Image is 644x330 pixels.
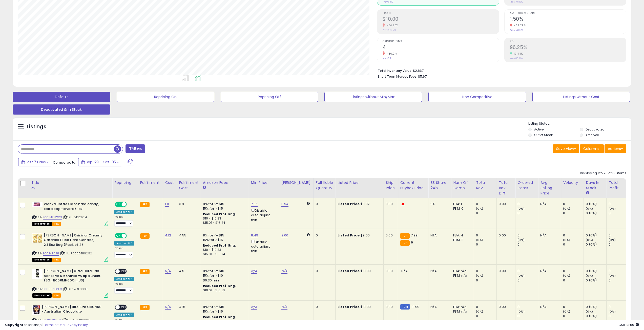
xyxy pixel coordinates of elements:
[609,233,629,238] div: 0
[430,202,447,206] div: 9%
[563,211,584,215] div: 0
[338,202,361,206] b: Listed Price:
[378,69,412,73] b: Total Inventory Value:
[499,305,511,309] div: 0.00
[453,305,470,309] div: FBA: n/a
[586,242,606,247] div: 0 (0%)
[476,278,496,283] div: 0
[281,269,287,274] a: N/A
[386,202,394,206] div: 0.00
[338,304,361,309] b: Listed Price:
[563,305,584,309] div: 0
[52,293,61,298] span: FBA
[510,29,523,32] small: Prev: 14.00%
[499,269,511,273] div: 0.00
[203,212,236,216] b: Reduced Prof. Rng.
[476,274,483,278] small: (0%)
[517,211,538,215] div: 0
[281,202,289,207] a: 8.94
[43,215,62,219] a: B001MPYWDS
[179,202,197,206] div: 3.9
[114,247,134,258] div: Preset:
[532,92,630,102] button: Listings without Cost
[609,269,629,273] div: 0
[32,269,43,279] img: 318DQ3GUoCL._SL40_.jpg
[179,269,197,273] div: 4.5
[586,207,593,211] small: (0%)
[165,180,175,185] div: Cost
[586,238,593,242] small: (0%)
[316,269,331,273] div: 0
[251,180,277,185] div: Min Price
[453,180,472,191] div: Num of Comp.
[385,24,398,27] small: -84.20%
[251,239,275,254] div: Disable auto adjust min
[476,269,496,273] div: 0
[609,274,616,278] small: (0%)
[563,180,581,185] div: Velocity
[400,304,410,310] small: FBM
[534,127,544,131] label: Active
[383,29,396,32] small: Prev: $63.29
[385,52,398,56] small: -86.21%
[510,57,523,60] small: Prev: 80.29%
[383,12,499,15] span: Profit
[453,202,470,206] div: FBA: 1
[383,57,391,60] small: Prev: 29
[540,233,557,238] div: N/A
[499,233,511,238] div: 0.00
[476,305,496,309] div: 0
[383,40,499,43] span: Ordered Items
[386,269,394,273] div: 0.00
[609,180,627,191] div: Total Profit
[605,144,626,153] button: Actions
[140,202,150,207] small: FBA
[378,67,622,73] li: $2,867
[203,305,245,309] div: 8% for <= $15
[378,74,417,79] b: Short Term Storage Fees:
[563,233,584,238] div: 0
[203,269,245,273] div: 8% for <= $10
[386,233,394,238] div: 0.00
[31,180,110,185] div: Title
[43,287,62,291] a: B0060NE6EC
[517,314,538,318] div: 0
[251,202,258,207] a: 7.95
[586,202,606,206] div: 0 (0%)
[400,180,426,191] div: Current Buybox Price
[609,202,629,206] div: 0
[499,180,513,196] div: Total Rev. Diff.
[203,185,206,190] small: Amazon Fees.
[586,314,606,318] div: 0 (0%)
[44,233,105,249] b: [PERSON_NAME] Original Creamy Caramel Filled Hard Candies, 2.65oz Bag (Pack of 4)
[586,180,604,191] div: Days In Stock
[430,269,447,273] div: N/A
[140,180,161,185] div: Fulfillment
[510,12,626,15] span: Avg. Buybox Share
[453,206,470,211] div: FBM: 0
[32,258,52,262] span: All listings that are unavailable for purchase on Amazon for any reason other than out-of-stock
[13,104,110,115] button: Deactivated & In Stock
[32,233,108,261] div: ASIN:
[476,211,496,215] div: 0
[203,216,245,221] div: $10 - $10.83
[383,45,499,51] h2: 4
[338,305,380,309] div: $13.00
[609,305,629,309] div: 0
[126,144,145,153] button: Filters
[586,305,606,309] div: 0 (0%)
[453,309,470,314] div: FBM: n/a
[115,202,122,207] span: ON
[126,233,134,238] span: OFF
[203,206,245,211] div: 15% for > $15
[476,310,483,314] small: (0%)
[540,180,559,196] div: Avg Selling Price
[63,287,88,291] span: | SKU: WAL0005
[400,240,409,246] small: FBA
[586,278,606,283] div: 0 (0%)
[476,238,483,242] small: (0%)
[32,293,52,298] span: All listings that are unavailable for purchase on Amazon for any reason other than out-of-stock
[60,251,92,255] span: | SKU: RD020489292
[499,202,511,206] div: 0.00
[140,269,150,274] small: FBA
